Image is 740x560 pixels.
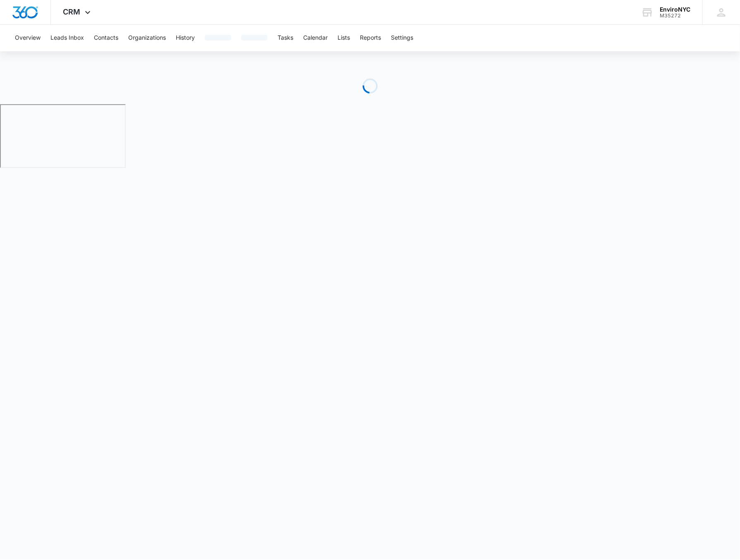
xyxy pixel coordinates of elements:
[63,7,81,16] span: CRM
[94,25,118,51] button: Contacts
[176,25,195,51] button: History
[303,25,328,51] button: Calendar
[660,13,690,19] div: account id
[278,25,293,51] button: Tasks
[50,25,84,51] button: Leads Inbox
[360,25,381,51] button: Reports
[391,25,413,51] button: Settings
[15,25,41,51] button: Overview
[128,25,166,51] button: Organizations
[338,25,350,51] button: Lists
[660,6,690,13] div: account name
